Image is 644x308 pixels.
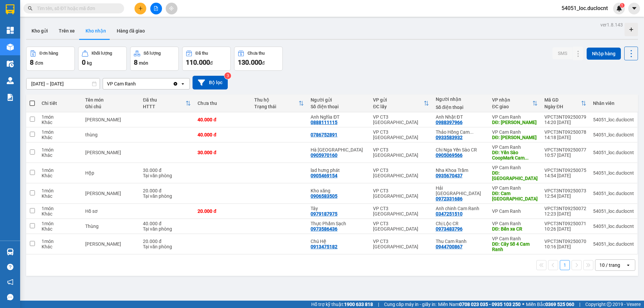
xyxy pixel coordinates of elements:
div: Số điện thoại [436,105,485,110]
div: Khối lượng [92,51,112,56]
span: đơn [35,60,43,66]
div: thùng [85,132,136,137]
div: Hải cam phuc bắc [436,185,485,196]
span: caret-down [631,5,637,11]
div: Món [85,191,136,196]
div: Đã thu [143,97,185,103]
img: warehouse-icon [7,44,14,51]
div: 0786752891 [311,132,337,137]
div: 0905469154 [311,173,337,178]
div: Anh Nhật ĐT [436,114,485,120]
div: VP Cam Ranh [492,129,538,135]
div: Thùng [85,224,136,229]
div: 54051_loc.duclocnt [593,132,634,137]
div: VP CT3 [GEOGRAPHIC_DATA] [373,221,429,232]
div: 30.000 đ [198,150,247,155]
div: 20.000 đ [198,208,247,214]
div: Hộp [85,170,136,176]
div: VP CT3 [GEOGRAPHIC_DATA] [373,188,429,199]
span: | [579,301,580,308]
span: aim [169,6,174,11]
button: Khối lượng0kg [78,47,127,71]
div: 12:54 [DATE] [544,193,586,199]
div: Anh Nghĩa ĐT [311,114,366,120]
div: 54051_loc.duclocnt [593,224,634,229]
div: Hồ Sơ [85,241,136,247]
strong: 0708 023 035 - 0935 103 250 [459,302,521,307]
button: Nhập hàng [587,48,621,60]
div: 0906583505 [311,193,337,199]
div: Mã GD [544,97,581,103]
div: VP CT3 [GEOGRAPHIC_DATA] [373,114,429,125]
div: Tây [311,206,366,211]
div: Chi tiết [42,101,78,106]
sup: 1 [620,3,625,8]
div: 1 món [42,188,78,193]
div: Trạng thái [254,104,299,109]
div: Số điện thoại [311,104,366,109]
th: Toggle SortBy [251,95,307,112]
strong: 0369 525 060 [545,302,574,307]
img: dashboard-icon [7,27,14,34]
div: 40.000 đ [198,117,247,122]
div: VPCT3NT09250071 [544,221,586,226]
span: 130.000 [238,58,262,66]
div: 1 món [42,129,78,135]
input: Tìm tên, số ĐT hoặc mã đơn [37,5,116,12]
div: Số lượng [144,51,161,56]
button: Số lượng8món [130,47,179,71]
button: 1 [560,260,570,270]
svg: Clear value [173,81,178,86]
div: Nha Khoa Trầm [436,168,485,173]
div: Ngày ĐH [544,104,581,109]
div: 12:23 [DATE] [544,211,586,217]
div: DĐ: Cây Số 4 Cam Ranh [492,241,538,252]
div: Tại văn phòng [143,226,191,232]
button: SMS [552,47,573,59]
div: 54051_loc.duclocnt [593,208,634,214]
div: Thảo Hồng Cam Ranh [436,129,485,135]
div: Tạo kho hàng mới [625,23,638,36]
button: file-add [150,3,162,14]
div: 0972331686 [436,196,463,201]
div: Thu hộ [254,97,299,103]
span: 8 [134,58,138,66]
div: 10:16 [DATE] [544,244,586,249]
span: copyright [607,302,611,307]
div: Khác [42,211,78,217]
span: đ [210,60,213,66]
input: Selected VP Cam Ranh. [137,80,137,87]
img: icon-new-feature [616,5,622,11]
span: plus [138,6,143,11]
div: VP CT3 [GEOGRAPHIC_DATA] [373,206,429,217]
div: Nhân viên [593,101,634,106]
span: ⚪️ [522,303,524,306]
div: 14:18 [DATE] [544,135,586,140]
div: 0347251510 [436,211,463,217]
div: Hà Nha Trang [311,147,366,152]
span: file-add [154,6,158,11]
div: VP CT3 [GEOGRAPHIC_DATA] [373,239,429,249]
div: 10 / trang [599,262,620,268]
div: 1 món [42,239,78,244]
button: Kho gửi [26,23,53,39]
div: 54051_loc.duclocnt [593,170,634,176]
div: Chú Hệ [311,239,366,244]
div: Tại văn phòng [143,173,191,178]
div: 54051_loc.duclocnt [593,150,634,155]
svg: open [626,262,631,268]
span: 0 [82,58,86,66]
div: Tại văn phòng [143,193,191,199]
div: Món [85,117,136,122]
div: 1 món [42,147,78,152]
div: Người gửi [311,97,366,103]
div: Chị Lộc CR [436,221,485,226]
div: 0988397966 [436,120,463,125]
div: 54051_loc.duclocnt [593,241,634,247]
button: Đơn hàng8đơn [26,47,75,71]
div: 1 món [42,221,78,226]
div: VP Cam Ranh [492,221,538,226]
div: 14:54 [DATE] [544,173,586,178]
div: 0933583932 [436,135,463,140]
div: 0944700867 [436,244,463,249]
